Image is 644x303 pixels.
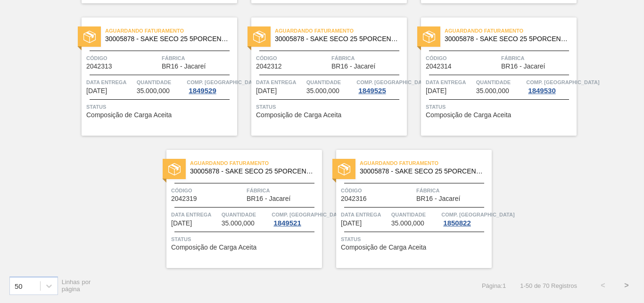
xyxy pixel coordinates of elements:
[341,195,367,202] span: 2042316
[476,87,509,95] span: 35.000,000
[306,78,355,87] span: Quantidade
[275,35,399,43] span: 30005878 - SAKE SECO 25 5PORCENTO
[253,31,265,43] img: status
[86,87,107,95] span: 15/10/2025
[407,17,577,136] a: statusAguardando Faturamento30005878 - SAKE SECO 25 5PORCENTOCódigo2042314FábricaBR16 - JacareíDa...
[426,78,474,87] span: Data Entrega
[526,78,599,87] span: Comp. Carga
[86,78,134,87] span: Data Entrega
[591,274,615,297] button: <
[222,210,270,219] span: Quantidade
[15,282,23,290] div: 50
[105,35,230,43] span: 30005878 - SAKE SECO 25 5PORCENTO
[356,78,429,87] span: Comp. Carga
[341,234,489,244] span: Status
[171,195,197,202] span: 2042319
[247,186,320,195] span: Fábrica
[83,31,96,43] img: status
[501,63,545,70] span: BR16 - Jacareí
[171,244,256,251] span: Composição de Carga Aceita
[86,112,172,119] span: Composição de Carga Aceita
[520,282,577,289] span: 1 - 50 de 70 Registros
[86,63,112,70] span: 2042313
[86,53,159,63] span: Código
[615,274,638,297] button: >
[256,112,341,119] span: Composição de Carga Aceita
[423,31,435,43] img: status
[272,210,320,227] a: Comp. [GEOGRAPHIC_DATA]1849521
[187,78,260,87] span: Comp. Carga
[391,220,424,227] span: 35.000,000
[256,53,329,63] span: Código
[67,17,237,136] a: statusAguardando Faturamento30005878 - SAKE SECO 25 5PORCENTOCódigo2042313FábricaBR16 - JacareíDa...
[105,26,237,35] span: Aguardando Faturamento
[501,53,574,63] span: Fábrica
[356,78,405,95] a: Comp. [GEOGRAPHIC_DATA]1849525
[187,78,235,95] a: Comp. [GEOGRAPHIC_DATA]1849529
[341,244,426,251] span: Composição de Carga Aceita
[256,78,304,87] span: Data Entrega
[476,78,524,87] span: Quantidade
[331,63,375,70] span: BR16 - Jacareí
[482,282,506,289] span: Página : 1
[356,87,388,95] div: 1849525
[247,195,290,202] span: BR16 - Jacareí
[441,219,472,227] div: 1850822
[445,26,577,35] span: Aguardando Faturamento
[137,78,185,87] span: Quantidade
[526,78,574,95] a: Comp. [GEOGRAPHIC_DATA]1849530
[426,53,499,63] span: Código
[526,87,557,95] div: 1849530
[416,195,460,202] span: BR16 - Jacareí
[137,87,170,95] span: 35.000,000
[171,234,320,244] span: Status
[341,210,389,219] span: Data Entrega
[171,220,192,227] span: 16/10/2025
[190,168,314,175] span: 30005878 - SAKE SECO 25 5PORCENTO
[152,150,322,268] a: statusAguardando Faturamento30005878 - SAKE SECO 25 5PORCENTOCódigo2042319FábricaBR16 - JacareíDa...
[256,63,282,70] span: 2042312
[171,210,219,219] span: Data Entrega
[86,102,235,112] span: Status
[341,220,362,227] span: 16/10/2025
[426,63,452,70] span: 2042314
[426,87,446,95] span: 15/10/2025
[272,210,345,219] span: Comp. Carga
[360,168,484,175] span: 30005878 - SAKE SECO 25 5PORCENTO
[331,53,405,63] span: Fábrica
[426,112,511,119] span: Composição de Carga Aceita
[272,219,303,227] div: 1849521
[391,210,439,219] span: Quantidade
[306,87,339,95] span: 35.000,000
[441,210,489,227] a: Comp. [GEOGRAPHIC_DATA]1850822
[322,150,492,268] a: statusAguardando Faturamento30005878 - SAKE SECO 25 5PORCENTOCódigo2042316FábricaBR16 - JacareíDa...
[275,26,407,35] span: Aguardando Faturamento
[62,278,91,293] span: Linhas por página
[222,220,255,227] span: 35.000,000
[237,17,407,136] a: statusAguardando Faturamento30005878 - SAKE SECO 25 5PORCENTOCódigo2042312FábricaBR16 - JacareíDa...
[338,163,350,175] img: status
[441,210,514,219] span: Comp. Carga
[416,186,489,195] span: Fábrica
[162,53,235,63] span: Fábrica
[341,186,414,195] span: Código
[171,186,244,195] span: Código
[190,158,322,168] span: Aguardando Faturamento
[360,158,492,168] span: Aguardando Faturamento
[168,163,181,175] img: status
[256,102,405,112] span: Status
[426,102,574,112] span: Status
[256,87,277,95] span: 15/10/2025
[187,87,218,95] div: 1849529
[445,35,569,43] span: 30005878 - SAKE SECO 25 5PORCENTO
[162,63,206,70] span: BR16 - Jacareí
